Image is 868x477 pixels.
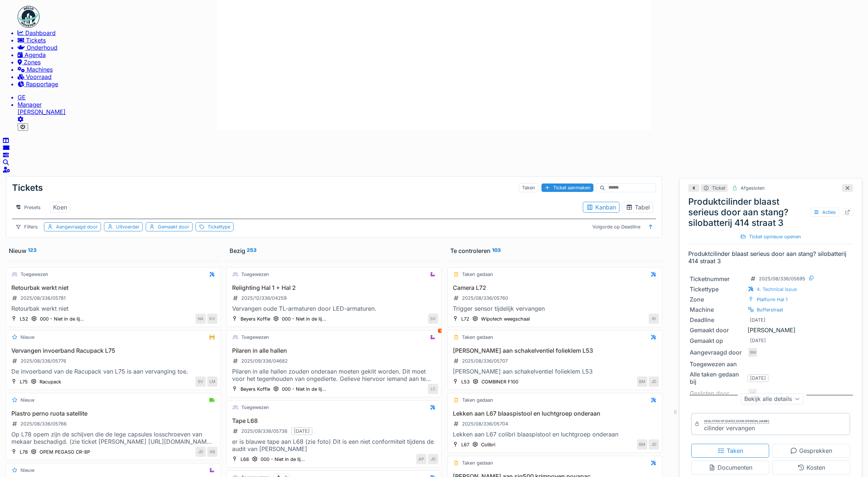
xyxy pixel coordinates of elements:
div: 2025/12/336/04259 [241,295,287,301]
div: 1 [438,329,443,333]
div: Taken gedaan [462,460,493,466]
h3: Vervangen invoerband Racupack L75 [9,347,217,354]
a: Rapportage [18,80,865,88]
div: OPEM PEGASO CR-8P [40,449,90,455]
span: Tickets [26,37,46,44]
div: 2025/08/336/05704 [462,421,508,427]
li: GE [18,94,865,101]
div: Nieuw [21,397,34,403]
div: Gemaakt door [158,224,189,230]
h3: Camera L72 [451,284,659,291]
div: RI [649,314,659,324]
div: Gesprekken [790,447,832,454]
div: 000 - Niet in de lij... [282,386,326,392]
div: AP [416,454,426,464]
a: Voorraad [18,73,865,80]
div: Volgorde op Deadline [589,222,644,231]
div: Racupack [40,379,61,385]
sup: 253 [247,247,257,254]
div: Ticket opnieuw openen [737,232,804,241]
div: Tickettype [208,224,230,230]
div: Platform Hal 1 [757,297,787,302]
div: 2025/09/336/05738 [241,428,287,434]
span: Voorraad [26,73,52,80]
a: Agenda [18,51,865,58]
div: 2025/08/336/05776 [21,358,66,364]
div: Bezig [230,247,439,254]
div: Beyers Koffie [241,316,270,322]
div: De invoerband van de Racupack van L75 is aan vervanging toe. [9,368,217,375]
div: Ticket [712,185,725,191]
div: Nieuw [21,467,34,473]
div: Vervangen oude TL-armaturen door LED-armaturen. [230,305,438,312]
div: Toegewezen aan [690,360,745,368]
h3: Tape L68 [230,417,438,424]
div: Beyers Koffie [241,386,270,392]
div: 2025/08/336/05695 [759,276,805,281]
div: COMBINER F100 [481,379,518,385]
div: L53 [461,379,470,385]
div: Tickets [12,179,43,196]
div: Aangevraagd door [56,224,98,230]
div: 2025/08/336/05760 [462,295,508,301]
a: Dashboard [18,29,865,37]
div: Aangevraagd door [690,349,745,356]
div: 2025/08/336/05781 [21,295,66,301]
div: Ticket aanmaken [541,183,593,192]
div: Colibri [481,442,495,447]
li: [PERSON_NAME] [18,101,865,116]
h3: Piastro perno ruota satellite [9,410,217,417]
div: Toegewezen [241,334,269,340]
div: [DATE] [294,428,310,434]
div: JD [195,447,206,457]
div: Afgesloten [741,185,765,191]
span: Dashboard [25,29,56,37]
div: L52 [20,316,28,322]
div: Toegewezen [241,272,269,277]
span: Rapportage [26,80,58,88]
div: Kanban [586,204,616,211]
div: JD [428,454,438,464]
div: cilinder vervangen [704,424,769,432]
div: Bufferstraat [757,307,783,313]
div: Pilaren in alle hallen zouden onderaan moeten geklit worden. Dit moet voor het tegenhouden van on... [230,368,438,382]
div: Manager [18,101,865,108]
div: JD [649,376,659,387]
div: 2025/08/336/05707 [462,358,508,364]
div: L72 [461,316,469,322]
div: Nieuw [9,247,218,254]
div: Tabel [626,204,650,211]
div: Wipotech weegschaal [481,316,530,322]
img: Badge_color-CXgf-gQk.svg [18,6,40,28]
div: 4. Technical issue [757,287,797,292]
div: Acties [810,208,839,217]
div: Documenten [708,464,752,471]
div: BM [637,439,647,450]
div: Koen [53,204,67,211]
div: Taken gedaan [462,334,493,340]
span: Zones [24,58,41,66]
div: SV [195,376,206,387]
div: BM [748,347,758,357]
div: Deadline [690,316,745,323]
div: 000 - Niet in de lij... [40,316,84,322]
span: Machines [27,66,53,73]
div: Taken gedaan [462,397,493,403]
div: Kosten [797,464,825,471]
p: Produktcilinder blaast serieus door aan stang? silobatterij 414 straat 3 [688,250,853,265]
div: NA [195,314,206,324]
div: L75 [20,379,28,385]
div: Filters [12,222,41,231]
div: 2025/08/336/05766 [21,421,67,427]
h3: Relighting Hal 1 + Hal 2 [230,284,438,291]
a: Tickets [18,37,865,44]
a: GE Manager[PERSON_NAME] [18,94,865,116]
div: [PERSON_NAME] [690,326,852,334]
div: er is blauwe tape aan L68 (zie foto) Dit is een niet conformiteit tijdens de audit van [PERSON_NAME] [230,438,438,453]
div: [DATE] [750,317,765,323]
div: Tickettype [690,285,745,293]
div: JD [649,439,659,450]
div: 000 - Niet in de lij... [261,457,305,462]
a: Zones [18,58,865,66]
div: Retourbak werkt niet [9,305,217,312]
